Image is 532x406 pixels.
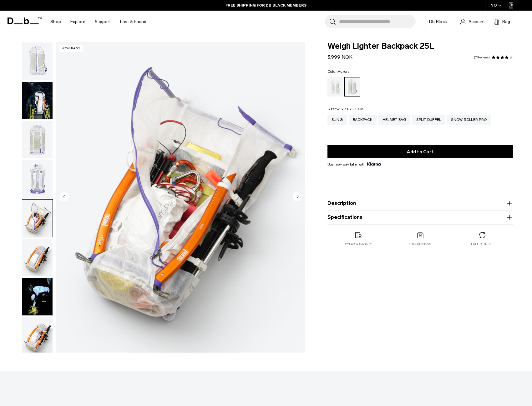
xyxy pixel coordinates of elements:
button: Bag [494,18,510,25]
img: Weigh_Lighter_Backpack_25L_1.png [22,42,53,80]
span: 52 x 31 x 21 CM [336,107,364,111]
button: Next slide [293,192,302,203]
span: Weigh Lighter Backpack 25L [327,42,513,50]
a: Backpack [349,115,377,125]
p: Free returns [471,242,493,246]
a: Account [460,18,485,25]
p: Free shipping [409,242,432,246]
img: Weigh_Lighter_Backpack_25L_5.png [22,239,53,276]
img: {"height" => 20, "alt" => "Klarna"} [367,162,381,166]
legend: Color: [327,70,350,73]
a: Split Duffel [412,115,445,125]
a: FREE SHIPPING FOR DB BLACK MEMBERS [225,2,307,8]
button: Specifications [327,214,513,221]
button: Weigh_Lighter_Backpack_25L_6.png [22,317,53,355]
a: Support [95,11,111,33]
button: Description [327,200,513,207]
button: Weigh_Lighter_Backpack_25L_Lifestyle_new.png [22,82,53,120]
img: Weigh_Lighter_Backpack_25L_4.png [56,42,305,353]
img: Weigh_Lighter_Backpack_25L_2.png [22,121,53,159]
p: 2 year warranty [345,242,372,246]
span: 3.999 NOK [327,54,352,60]
span: Bag [502,18,510,25]
p: 470 grams [59,45,83,52]
a: Helmet Bag [378,115,411,125]
img: Weigh_Lighter_Backpack_25L_3.png [22,160,53,198]
img: Weigh_Lighter_Backpack_25L_Lifestyle_new.png [22,82,53,119]
a: Db Black [425,15,451,28]
nav: Main Navigation [46,11,151,33]
a: Snow Roller Pro [447,115,491,125]
button: Weigh_Lighter_Backpack_25L_1.png [22,42,53,80]
a: Sling [327,115,347,125]
a: Lost & Found [120,11,146,33]
img: Weigh_Lighter_Backpack_25L_6.png [22,317,53,355]
button: Add to Cart [327,145,513,158]
button: Weigh_Lighter_Backpack_25L_5.png [22,239,53,277]
span: Buy now pay later with [327,161,381,167]
button: Previous slide [59,192,69,203]
img: Weigh_Lighter_Backpack_25L_4.png [22,200,53,237]
a: Explore [70,11,85,33]
button: Weigh Lighter Backpack 25L Aurora [22,278,53,316]
button: Weigh_Lighter_Backpack_25L_2.png [22,121,53,159]
a: Shop [50,11,61,33]
span: Aurora [338,69,350,74]
button: Weigh_Lighter_Backpack_25L_3.png [22,160,53,198]
span: Account [469,18,485,25]
img: Weigh Lighter Backpack 25L Aurora [22,278,53,316]
legend: Size: [327,107,364,111]
li: 5 / 18 [56,42,305,353]
a: Aurora [344,77,360,97]
a: Diffusion [327,77,343,97]
a: 7 reviews [474,56,490,59]
button: Weigh_Lighter_Backpack_25L_4.png [22,199,53,237]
